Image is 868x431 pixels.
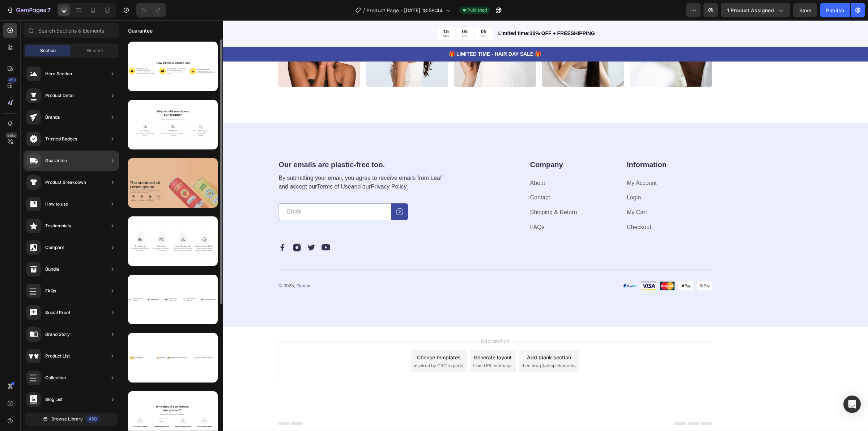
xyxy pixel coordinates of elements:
[505,174,519,180] a: Login
[45,374,66,381] div: Collection
[505,160,535,166] a: My Account
[45,92,75,99] div: Product Detail
[156,183,269,200] input: Email
[467,7,487,13] span: Published
[408,204,423,210] a: FAQs
[352,333,390,341] div: Generate layout
[200,223,208,232] img: Alt Image
[505,204,529,210] a: Checkout
[45,331,70,338] div: Brand Story
[505,189,525,195] a: My Cart
[45,70,72,77] div: Hero Section
[3,3,54,17] button: 7
[405,333,449,341] div: Add blank section
[136,3,166,17] div: Undo/Redo
[86,47,103,54] span: Element
[505,140,590,149] p: Information
[45,157,67,164] div: Guarantee
[45,287,56,295] div: FAQs
[157,262,367,269] p: © 2025, Gemix.
[45,266,59,273] div: Bundle
[185,223,194,232] img: Alt Image
[408,174,428,180] a: Contact
[820,3,850,17] button: Publish
[25,413,118,426] button: Browse Library450
[45,114,60,121] div: Brands
[24,23,119,38] input: Search Sections & Elements
[721,3,790,17] button: 1 product assigned
[171,223,179,232] img: Alt Image
[826,7,844,14] div: Publish
[45,200,68,208] div: How to use
[500,261,590,271] img: Alt Image
[727,7,774,14] span: 1 product assigned
[45,396,63,403] div: Blog List
[86,415,100,423] div: 450
[408,189,455,195] a: Shipping & Return
[45,222,71,229] div: Testimonials
[45,179,86,186] div: Product Breakdown
[51,416,83,422] span: Browse Library
[195,163,229,169] a: Terms of Use
[292,342,341,349] span: inspired by CRO experts
[843,396,861,413] div: Open Intercom Messenger
[7,77,17,83] div: 450
[156,223,165,232] img: Alt Image
[122,20,868,431] iframe: Design area
[45,352,70,360] div: Product List
[40,47,56,54] span: Section
[351,342,390,349] span: from URL or image
[408,160,424,166] a: About
[366,7,443,14] span: Product Page - [DATE] 18:58:44
[45,135,77,143] div: Trusted Badges
[45,244,64,251] div: Compare
[793,3,817,17] button: Save
[45,309,71,316] div: Social Proof
[157,153,331,171] p: By submitting your email, you agree to receive emails from Leaf and accept our and our .
[5,132,17,138] div: Beta
[356,317,390,325] span: Add section
[400,342,454,349] span: then drag & drop elements
[249,163,284,169] a: Privacy Policy
[47,6,51,14] p: 7
[363,7,365,14] span: /
[408,140,493,149] p: Company
[799,7,811,13] span: Save
[156,139,332,150] h2: Our emails are plastic-free too.
[295,333,339,341] div: Choose templates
